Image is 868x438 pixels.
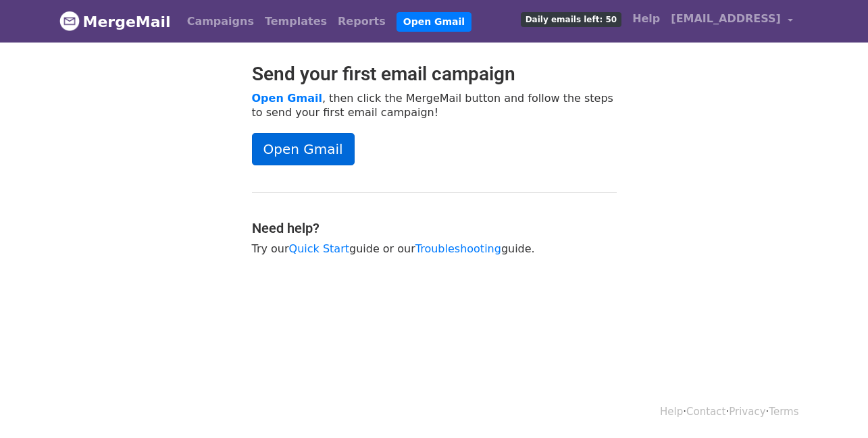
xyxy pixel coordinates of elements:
a: Open Gmail [252,92,322,105]
a: Quick Start [289,242,349,255]
a: Open Gmail [397,12,471,32]
a: Contact [686,406,725,418]
h4: Need help? [252,220,617,236]
a: Campaigns [182,8,259,35]
a: Help [660,406,683,418]
a: Templates [259,8,332,35]
span: Daily emails left: 50 [521,12,621,27]
img: MergeMail logo [59,11,80,31]
a: Daily emails left: 50 [515,5,627,32]
span: [EMAIL_ADDRESS] [671,11,781,27]
a: Reports [332,8,391,35]
a: Troubleshooting [415,242,501,255]
p: , then click the MergeMail button and follow the steps to send your first email campaign! [252,91,617,119]
a: MergeMail [59,7,171,36]
a: Privacy [729,406,765,418]
a: Help [627,5,665,32]
a: [EMAIL_ADDRESS] [665,5,798,37]
h2: Send your first email campaign [252,63,617,86]
p: Try our guide or our guide. [252,242,617,256]
iframe: Chat Widget [800,373,868,438]
a: Terms [769,406,798,418]
a: Open Gmail [252,133,355,165]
